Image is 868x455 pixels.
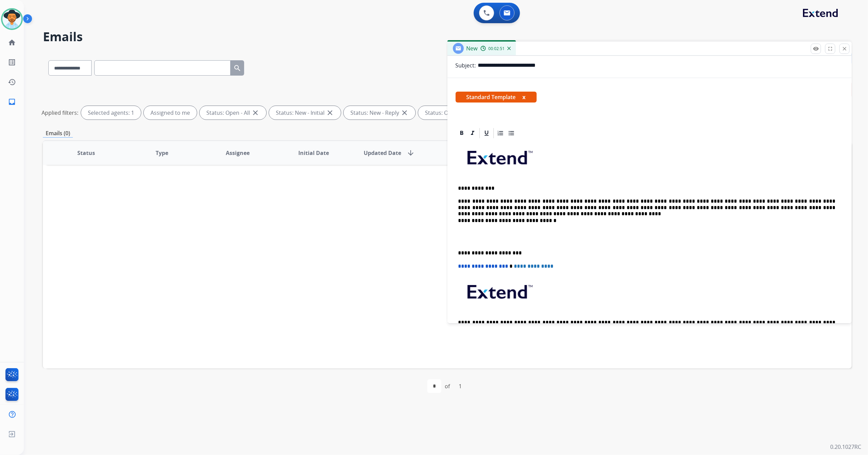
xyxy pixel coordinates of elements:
mat-icon: inbox [8,98,16,106]
div: 1 [453,379,467,393]
div: Bullet List [506,128,517,138]
div: Italic [468,128,478,138]
mat-icon: close [841,46,848,52]
div: Selected agents: 1 [81,106,141,120]
p: Subject: [456,61,476,69]
p: 0.20.1027RC [830,443,861,451]
mat-icon: list_alt [8,58,16,66]
div: of [445,382,450,390]
span: Initial Date [298,149,329,157]
img: avatar [2,10,21,29]
div: Status: Open - All [200,106,266,120]
span: Updated Date [364,149,401,157]
div: Bold [457,128,467,138]
div: Status: New - Initial [269,106,341,120]
button: x [523,93,526,101]
span: New [467,45,478,52]
span: 00:02:51 [489,46,505,51]
div: Assigned to me [144,106,197,120]
mat-icon: close [326,109,334,117]
p: Applied filters: [42,109,78,117]
mat-icon: home [8,38,16,47]
div: Ordered List [495,128,506,138]
div: Status: New - Reply [344,106,415,120]
mat-icon: fullscreen [827,46,833,52]
mat-icon: close [400,109,409,117]
mat-icon: arrow_downward [407,149,415,157]
mat-icon: remove_red_eye [813,46,819,52]
div: Underline [482,128,492,138]
div: Status: On-hold – Internal [418,106,507,120]
span: Assignee [226,149,250,157]
mat-icon: history [8,78,16,86]
mat-icon: close [251,109,259,117]
h2: Emails [43,30,852,44]
p: Emails (0) [43,129,73,138]
mat-icon: search [233,64,241,72]
span: Standard Template [456,92,537,103]
span: Type [156,149,168,157]
span: Status [77,149,95,157]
